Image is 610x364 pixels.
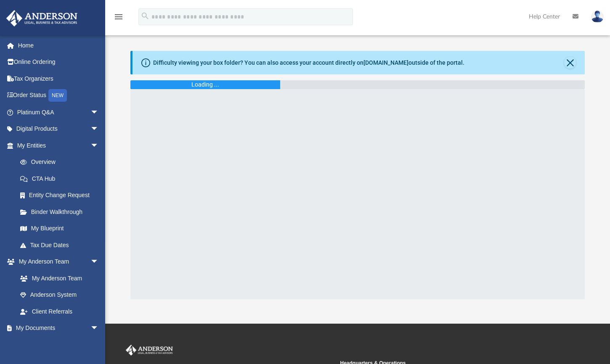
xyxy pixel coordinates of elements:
img: Anderson Advisors Platinum Portal [124,345,175,356]
a: Entity Change Request [12,187,111,204]
a: My Anderson Team [12,270,103,287]
img: User Pic [591,11,604,23]
span: arrow_drop_down [90,121,107,138]
a: Platinum Q&Aarrow_drop_down [6,104,111,121]
span: arrow_drop_down [90,320,107,337]
div: Difficulty viewing your box folder? You can also access your account directly on outside of the p... [153,58,464,67]
div: Loading ... [191,80,219,89]
a: Digital Productsarrow_drop_down [6,121,111,137]
a: My Entitiesarrow_drop_down [6,137,111,154]
span: arrow_drop_down [90,253,107,271]
a: Client Referrals [12,303,107,320]
a: [DOMAIN_NAME] [363,59,408,66]
a: Binder Walkthrough [12,203,111,220]
a: Tax Organizers [6,70,111,87]
span: arrow_drop_down [90,104,107,121]
a: CTA Hub [12,170,111,187]
button: Close [564,57,576,69]
a: My Blueprint [12,220,107,237]
i: search [141,11,150,21]
i: menu [114,12,124,22]
a: menu [114,16,124,22]
a: My Anderson Teamarrow_drop_down [6,253,107,270]
a: Order StatusNEW [6,87,111,104]
div: NEW [48,89,67,102]
a: Tax Due Dates [12,237,111,253]
a: Online Ordering [6,54,111,71]
span: arrow_drop_down [90,137,107,154]
a: Home [6,37,111,54]
a: Overview [12,154,111,171]
a: My Documentsarrow_drop_down [6,320,107,337]
a: Anderson System [12,287,107,303]
img: Anderson Advisors Platinum Portal [4,10,80,26]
